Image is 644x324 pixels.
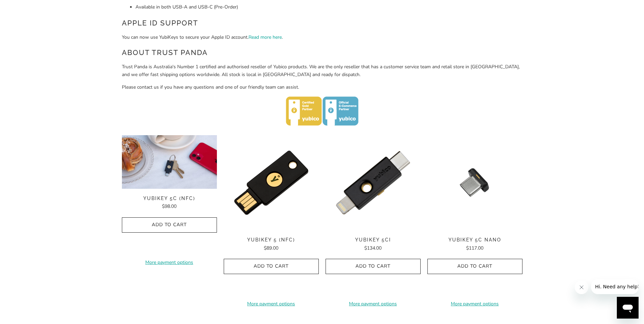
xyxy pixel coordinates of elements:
[122,63,522,78] p: Trust Panda is Australia's Number 1 certified and authorised reseller of Yubico products. We are ...
[249,34,282,40] a: Read more here
[122,196,217,201] span: YubiKey 5C (NFC)
[333,264,413,269] span: Add to Cart
[364,245,382,251] span: $134.00
[326,135,421,230] a: YubiKey 5Ci - Trust Panda YubiKey 5Ci - Trust Panda
[122,135,217,189] img: YubiKey 5C (NFC) - Trust Panda
[617,297,639,319] iframe: Button to launch messaging window
[224,237,319,252] a: YubiKey 5 (NFC) $89.00
[122,34,522,41] p: You can now use YubiKeys to secure your Apple ID account. .
[264,245,278,251] span: $89.00
[326,237,421,252] a: YubiKey 5Ci $134.00
[129,222,210,228] span: Add to Cart
[162,203,177,210] span: $98.00
[122,196,217,211] a: YubiKey 5C (NFC) $98.00
[224,135,319,230] a: YubiKey 5 (NFC) - Trust Panda YubiKey 5 (NFC) - Trust Panda
[326,300,421,308] a: More payment options
[224,237,319,243] span: YubiKey 5 (NFC)
[427,259,522,274] button: Add to Cart
[466,245,483,251] span: $117.00
[326,135,421,230] img: YubiKey 5Ci - Trust Panda
[135,3,522,11] li: Available in both USB-A and USB-C (Pre-Order)
[224,259,319,274] button: Add to Cart
[591,279,639,294] iframe: Message from company
[4,5,49,10] span: Hi. Need any help?
[435,264,515,269] span: Add to Cart
[231,264,312,269] span: Add to Cart
[122,259,217,266] a: More payment options
[575,281,588,294] iframe: Close message
[326,259,421,274] button: Add to Cart
[427,135,522,230] img: YubiKey 5C Nano - Trust Panda
[427,237,522,252] a: YubiKey 5C Nano $117.00
[122,217,217,233] button: Add to Cart
[224,135,319,230] img: YubiKey 5 (NFC) - Trust Panda
[427,237,522,243] span: YubiKey 5C Nano
[326,237,421,243] span: YubiKey 5Ci
[122,18,522,29] h2: Apple ID Support
[224,300,319,308] a: More payment options
[427,300,522,308] a: More payment options
[122,84,522,91] p: Please contact us if you have any questions and one of our friendly team can assist.
[122,47,522,58] h2: About Trust Panda
[122,135,217,189] a: YubiKey 5C (NFC) - Trust Panda YubiKey 5C (NFC) - Trust Panda
[427,135,522,230] a: YubiKey 5C Nano - Trust Panda YubiKey 5C Nano - Trust Panda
